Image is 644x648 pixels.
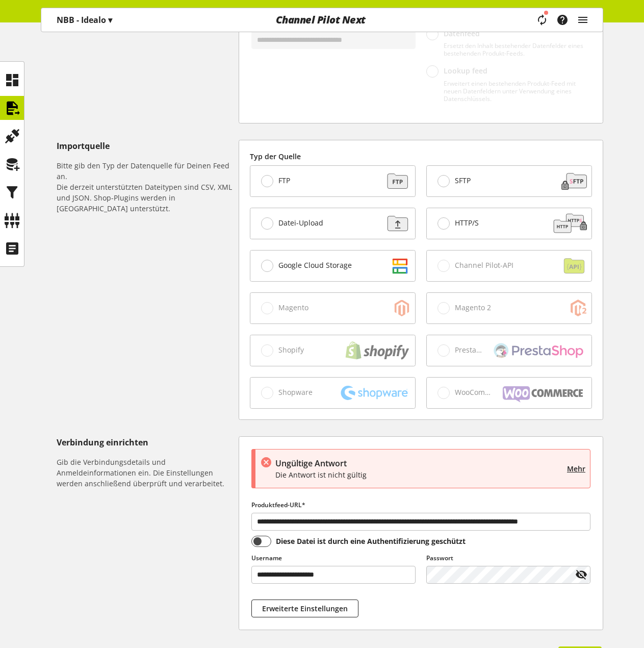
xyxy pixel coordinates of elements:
span: HTTP/S [455,218,479,228]
nav: main navigation [41,8,603,32]
img: 1a078d78c93edf123c3bc3fa7bc6d87d.svg [554,171,589,191]
h1: Ungültige Antwort [275,457,563,469]
span: FTP [278,176,290,185]
p: Die Antwort ist nicht gültig [275,469,563,480]
span: Username [251,554,282,562]
button: Mehr [567,463,585,474]
img: f3ac9b204b95d45582cf21fad1a323cf.svg [377,213,413,234]
img: cbdcb026b331cf72755dc691680ce42b.svg [551,213,589,234]
h5: Importquelle [57,140,235,152]
p: Lookup feed [444,66,590,76]
span: Passwort [426,554,453,562]
button: Erweiterte Einstellungen [251,600,358,617]
span: Diese Datei ist durch eine Authentifizierung geschützt [271,536,466,546]
p: Ersetzt den Inhalt bestehender Datenfelder eines bestehenden Produkt-Feeds. [444,42,590,57]
span: Google Cloud Storage [278,261,352,270]
h6: Gib die Verbindungsdetails und Anmeldeinformationen ein. Die Einstellungen werden anschließend üb... [57,457,235,489]
p: Datenfeed [444,29,590,38]
span: Erweiterte Einstellungen [262,603,348,614]
p: Erweitert einen bestehenden Produkt-Feed mit neuen Datenfeldern unter Verwendung eines Datenschlü... [444,80,590,103]
span: Datei-Upload [278,218,323,228]
span: SFTP [455,176,471,185]
h6: Bitte gib den Typ der Datenquelle für Deinen Feed an. Die derzeit unterstützten Dateitypen sind C... [57,160,235,214]
img: d2dddd6c468e6a0b8c3bb85ba935e383.svg [377,256,413,276]
img: 88a670171dbbdb973a11352c4ab52784.svg [377,171,413,191]
label: Typ der Quelle [250,151,592,162]
span: Produktfeed-URL* [251,501,305,509]
h5: Verbindung einrichten [57,436,235,448]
